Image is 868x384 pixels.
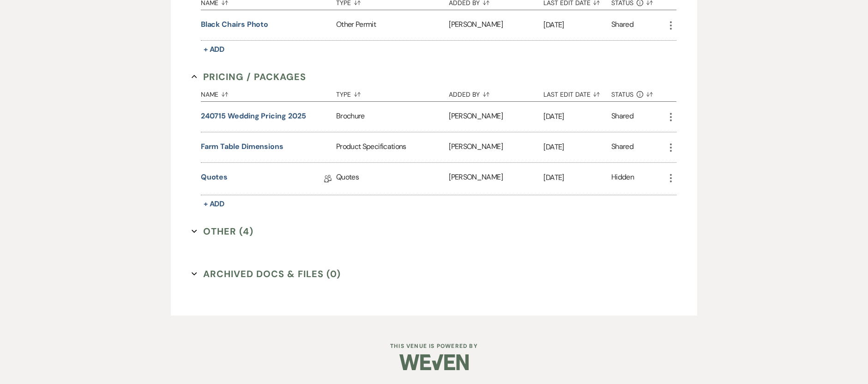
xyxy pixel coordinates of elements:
button: Last Edit Date [543,84,611,101]
div: Quotes [336,163,449,195]
div: [PERSON_NAME] [449,163,543,195]
div: Shared [611,141,633,154]
div: [PERSON_NAME] [449,102,543,132]
button: + Add [201,43,228,56]
button: Name [201,84,336,101]
a: Quotes [201,172,228,186]
div: Shared [611,111,633,123]
button: Farm Table Dimensions [201,141,283,152]
button: + Add [201,198,228,211]
img: Weven Logo [399,346,469,378]
p: [DATE] [543,111,611,123]
button: Type [336,84,449,101]
div: [PERSON_NAME] [449,132,543,162]
div: [PERSON_NAME] [449,10,543,40]
button: Black Chairs Photo [201,19,269,30]
div: Shared [611,19,633,31]
button: Pricing / Packages [192,70,306,84]
span: + Add [204,199,225,209]
p: [DATE] [543,172,611,184]
button: 240715 Wedding Pricing 2025 [201,111,306,122]
div: Hidden [611,172,634,186]
button: Added By [449,84,543,101]
p: [DATE] [543,141,611,153]
button: Other (4) [192,224,253,238]
p: [DATE] [543,19,611,31]
button: Archived Docs & Files (0) [192,267,341,281]
div: Brochure [336,102,449,132]
span: Status [611,91,633,98]
span: + Add [204,44,225,54]
button: Status [611,84,665,101]
div: Other Permit [336,10,449,40]
div: Product Specifications [336,132,449,162]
